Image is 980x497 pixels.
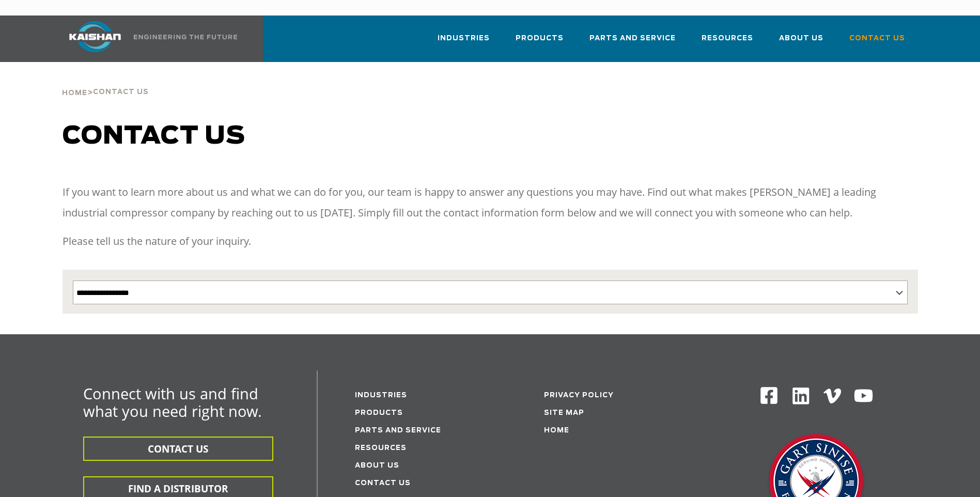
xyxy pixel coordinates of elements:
[589,33,676,44] span: Parts and Service
[438,25,490,60] a: Industries
[355,445,407,452] a: Resources
[779,33,823,44] span: About Us
[83,383,262,421] span: Connect with us and find what you need right now.
[63,182,918,223] p: If you want to learn more about us and what we can do for you, our team is happy to answer any qu...
[702,25,753,60] a: Resources
[355,462,399,469] a: About Us
[62,62,149,101] div: >
[134,35,237,39] img: Engineering the future
[63,231,918,252] p: Please tell us the nature of your inquiry.
[62,90,87,97] span: Home
[355,427,441,434] a: Parts and service
[355,480,411,487] a: Contact Us
[702,33,753,44] span: Resources
[62,88,87,97] a: Home
[544,392,614,399] a: Privacy Policy
[849,25,905,60] a: Contact Us
[849,33,905,44] span: Contact Us
[544,410,584,416] a: Site Map
[516,25,564,60] a: Products
[779,25,823,60] a: About Us
[516,33,564,44] span: Products
[544,427,569,434] a: Home
[759,386,779,405] img: Facebook
[355,410,403,416] a: Products
[438,33,490,44] span: Industries
[63,124,245,149] span: Contact us
[853,386,874,406] img: Youtube
[93,89,149,96] span: Contact Us
[83,437,273,461] button: CONTACT US
[791,386,811,406] img: Linkedin
[56,21,134,52] img: kaishan logo
[355,392,407,399] a: Industries
[823,389,841,403] img: Vimeo
[589,25,676,60] a: Parts and Service
[56,15,239,62] a: Kaishan USA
